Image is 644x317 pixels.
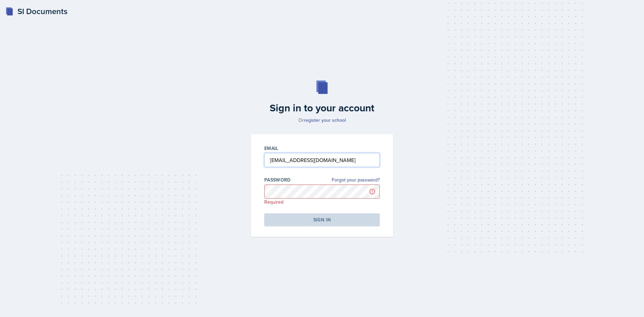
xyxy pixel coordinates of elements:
[264,176,291,183] label: Password
[332,176,380,183] a: Forgot your password?
[5,5,67,17] a: SI Documents
[247,117,397,123] p: Or
[304,117,346,123] a: register your school
[264,145,278,152] label: Email
[247,102,397,114] h2: Sign in to your account
[264,153,380,167] input: Email
[264,199,380,205] p: Required
[264,213,380,226] button: Sign in
[313,216,331,223] div: Sign in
